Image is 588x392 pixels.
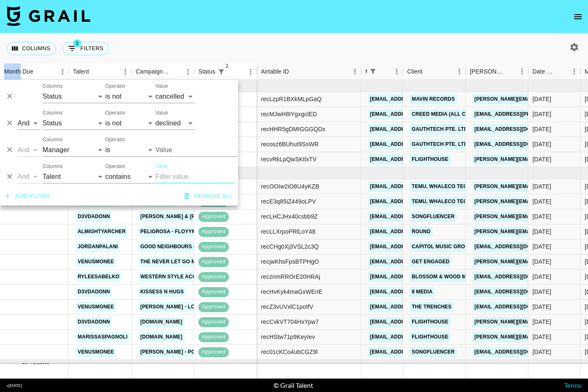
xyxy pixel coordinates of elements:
[361,64,403,80] div: Manager
[410,154,451,165] a: Flighthouse
[198,303,229,311] span: approved
[119,66,132,78] button: Menu
[261,110,317,118] div: recMJwH8IYgxgclED
[532,227,551,236] div: 9/18/2024
[516,65,528,78] button: Menu
[532,155,551,163] div: 8/13/2024
[136,64,170,80] div: Campaign (Type)
[105,136,125,143] label: Operator
[368,287,461,297] a: [EMAIL_ADDRESS][DOMAIN_NAME]
[56,66,69,78] button: Menu
[198,258,229,266] span: approved
[423,66,434,77] button: Sort
[472,302,566,312] a: [EMAIL_ADDRESS][DOMAIN_NAME]
[407,64,423,80] div: Client
[532,212,551,221] div: 9/17/2024
[556,66,568,77] button: Sort
[410,227,433,237] a: Round
[261,333,315,341] div: recHStw71p9KeyIev
[289,66,301,77] button: Sort
[472,272,566,282] a: [EMAIL_ADDRESS][DOMAIN_NAME]
[368,139,461,150] a: [EMAIL_ADDRESS][DOMAIN_NAME]
[3,143,16,156] button: Delete
[472,242,566,252] a: [EMAIL_ADDRESS][DOMAIN_NAME]
[227,66,239,78] button: Sort
[76,287,112,297] a: d3vdadonn
[368,109,461,120] a: [EMAIL_ADDRESS][DOMAIN_NAME]
[261,227,315,236] div: recLLXrpoPRlLoY48
[453,65,466,78] button: Menu
[410,242,474,252] a: Capitol Music Group
[261,272,320,281] div: recznmRROrE20HRAj
[198,318,229,326] span: approved
[18,170,41,183] select: Logic operator
[367,66,379,77] button: Show filters
[76,302,116,312] a: venusmonee
[368,242,461,252] a: [EMAIL_ADDRESS][DOMAIN_NAME]
[261,140,319,148] div: recosz6BUhut9SsWR
[76,272,122,282] a: ryleesabelko
[198,273,229,281] span: approved
[410,347,456,357] a: Songfluencer
[155,109,168,117] label: Value
[261,318,319,326] div: recCvkVT704HxYpw7
[390,65,403,78] button: Menu
[532,318,551,326] div: 9/18/2024
[368,227,461,237] a: [EMAIL_ADDRESS][DOMAIN_NAME]
[532,333,551,341] div: 9/18/2024
[261,182,319,191] div: recOOIw2iO8U4yKZB
[532,182,551,191] div: 9/6/2024
[76,227,128,237] a: almightyarcher
[410,287,435,297] a: 8 Media
[368,272,461,282] a: [EMAIL_ADDRESS][DOMAIN_NAME]
[261,95,322,103] div: recLzpR1BXkMLpGaQ
[532,257,551,266] div: 9/15/2024
[155,83,168,90] label: Value
[570,8,586,25] button: open drawer
[43,83,63,90] label: Columns
[261,257,319,266] div: recjwKhsFpsBTPHgO
[138,287,186,297] a: Kissess N Hugs
[368,196,461,207] a: [EMAIL_ADDRESS][DOMAIN_NAME]
[368,154,461,165] a: [EMAIL_ADDRESS][DOMAIN_NAME]
[138,332,185,342] a: [DOMAIN_NAME]
[472,347,566,357] a: [EMAIL_ADDRESS][DOMAIN_NAME]
[7,6,90,26] img: Grail Talent
[504,66,516,77] button: Sort
[63,42,109,55] button: Show filters
[138,257,242,267] a: The Never Let Go Movie Screening
[410,139,470,150] a: GauthTech Pte. Ltd
[138,347,233,357] a: [PERSON_NAME] - pocket locket
[532,348,551,356] div: 9/5/2024
[410,302,454,312] a: The Trenches
[89,66,101,78] button: Sort
[532,95,551,103] div: 8/22/2024
[532,288,551,296] div: 9/11/2024
[532,110,551,118] div: 8/21/2024
[33,66,45,78] button: Sort
[138,272,224,282] a: Western Style Accessories
[215,66,227,78] div: 2 active filters
[198,288,229,296] span: approved
[261,64,289,80] div: Airtable ID
[472,287,566,297] a: [EMAIL_ADDRESS][DOMAIN_NAME]
[472,139,566,150] a: [EMAIL_ADDRESS][DOMAIN_NAME]
[155,163,168,170] label: Value
[73,64,89,80] div: Talent
[73,39,81,48] span: 3
[170,66,182,78] button: Sort
[410,257,451,267] a: Get Engaged
[4,360,16,372] button: hide children
[138,227,213,237] a: Peligrosa - FloyyMenor
[568,65,580,78] button: Menu
[181,188,236,204] button: Remove all
[105,83,125,90] label: Operator
[138,302,232,312] a: [PERSON_NAME] - Losing Myself
[198,228,229,236] span: approved
[410,94,457,104] a: Mavin Records
[532,242,551,251] div: 9/18/2024
[43,136,63,143] label: Columns
[105,163,125,170] label: Operator
[138,211,286,222] a: [PERSON_NAME] & [PERSON_NAME] - Ima Winner Baby
[532,125,551,133] div: 8/12/2024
